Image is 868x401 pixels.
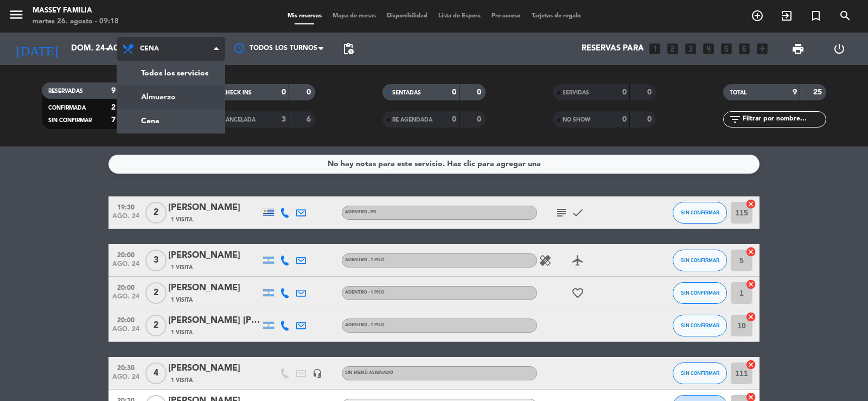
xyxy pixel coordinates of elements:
div: LOG OUT [819,33,860,65]
span: SENTADAS [392,90,421,96]
span: 4 [145,362,167,384]
strong: 0 [307,88,313,96]
span: ago. 24 [112,213,139,225]
span: Adentro - PB [345,210,376,214]
strong: 25 [813,88,824,96]
button: SIN CONFIRMAR [673,362,727,384]
span: Adentro - 1 Piso [345,258,385,262]
img: Apple [4,159,31,168]
strong: 0 [647,88,654,96]
i: power_settings_new [833,42,846,55]
span: print [792,42,805,55]
i: looks_two [666,42,680,56]
span: 2 [145,282,167,304]
span: 3 [145,250,167,271]
i: exit_to_app [780,9,793,22]
span: Bono de bienvenida de 15€! [9,77,106,86]
strong: 0 [622,116,627,123]
i: headset_mic [312,368,322,378]
span: Lista de Espera [433,13,486,19]
div: MASSEY FAMILIA [33,5,119,16]
span: 20:00 [112,281,139,293]
button: SIN CONFIRMAR [673,282,727,304]
span: TOTAL [730,90,746,96]
span: 1 Visita [171,328,193,337]
img: Facebook [4,135,45,144]
img: Google [4,123,36,132]
span: SIN CONFIRMAR [681,290,719,296]
span: RE AGENDADA [392,117,432,123]
button: SIN CONFIRMAR [673,315,727,336]
span: Mis reservas [282,13,327,19]
i: cancel [745,246,756,257]
span: Disponibilidad [381,13,433,19]
span: 20:00 [112,313,139,326]
span: ago. 24 [112,373,139,386]
span: 1 Visita [171,376,193,385]
div: [PERSON_NAME] [168,201,260,215]
span: 19:30 [112,200,139,213]
i: cancel [745,199,756,209]
strong: 3 [282,116,286,123]
span: SIN CONFIRMAR [681,370,719,376]
i: add_box [755,42,769,56]
div: [PERSON_NAME] [PERSON_NAME] [168,314,260,328]
div: martes 26. agosto - 09:18 [33,16,119,27]
span: Adentro - 1 Piso [345,323,385,327]
i: looks_3 [684,42,698,56]
a: Almuerzo [117,85,225,109]
strong: 0 [282,88,286,96]
span: ago. 24 [112,293,139,305]
span: 2 [145,315,167,336]
strong: 0 [452,88,456,96]
div: [PERSON_NAME] [168,281,260,295]
button: SIN CONFIRMAR [673,250,727,271]
button: menu [8,7,24,27]
strong: 6 [307,116,313,123]
span: SIN CONFIRMAR [681,209,719,215]
a: Cena [117,109,225,133]
span: RESERVADAS [48,88,83,94]
i: looks_5 [719,42,733,56]
i: filter_list [729,113,742,126]
i: looks_one [648,42,662,56]
strong: 9 [793,88,797,96]
span: 1 Visita [171,263,193,272]
strong: 9 [111,87,116,94]
a: Todos los servicios [117,61,225,85]
strong: 0 [477,88,483,96]
span: SIN CONFIRMAR [681,322,719,328]
span: SERVIDAS [563,90,589,96]
span: 20:30 [112,361,139,373]
div: [PERSON_NAME] [168,361,260,375]
span: Cena [140,45,159,53]
span: bono de bienvenida de 15€ [98,99,192,109]
span: Iniciar sesión [4,87,47,96]
i: cancel [745,311,756,322]
i: cancel [745,359,756,370]
i: looks_4 [701,42,716,56]
span: Regístrate con Email [31,147,98,155]
span: ago. 24 [112,260,139,273]
i: turned_in_not [809,9,822,22]
span: Ver ahorros [4,70,42,78]
i: add_circle_outline [751,9,764,22]
span: Mapa de mesas [327,13,381,19]
i: subject [555,206,568,219]
span: NO SHOW [563,117,590,123]
span: ago. 24 [112,326,139,338]
i: menu [8,7,24,23]
i: healing [539,254,552,267]
i: [DATE] [8,37,66,61]
span: Regístrate con Facebook [45,135,126,143]
i: cancel [745,279,756,290]
span: Reservas para [582,44,644,54]
i: search [839,9,852,22]
span: CANCELADA [222,117,256,123]
span: Adentro - 1 Piso [345,290,385,295]
span: 2 [145,202,167,224]
img: Email [4,147,31,156]
span: CONFIRMADA [48,105,86,111]
span: SIN CONFIRMAR [681,257,719,263]
input: Filtrar por nombre... [742,113,826,125]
